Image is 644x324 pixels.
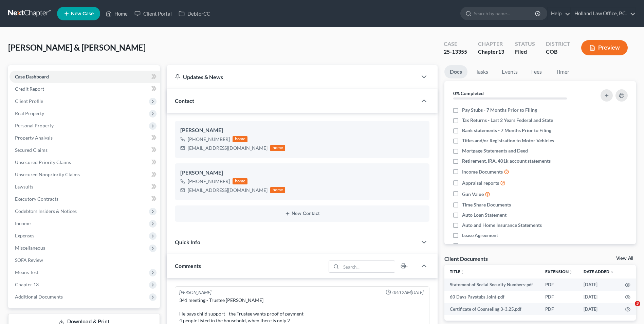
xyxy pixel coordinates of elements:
a: Date Added expand_more [584,269,614,274]
div: [PERSON_NAME] [180,169,424,177]
td: Statement of Social Security Numbers-pdf [444,278,540,291]
iframe: Intercom live chat [621,301,637,317]
td: [DATE] [578,278,620,291]
span: Expenses [15,233,34,238]
input: Search... [341,261,395,272]
span: Unsecured Priority Claims [15,159,71,165]
a: SOFA Review [10,254,160,266]
div: Updates & News [175,73,409,80]
a: Tasks [470,65,494,78]
span: Auto and Home Insurance Statements [462,222,542,229]
a: Case Dashboard [10,71,160,83]
div: COB [546,48,570,56]
a: Timer [550,65,575,78]
a: Docs [444,65,467,78]
a: Lawsuits [10,181,160,193]
span: 13 [498,48,504,55]
span: Quick Info [175,239,200,245]
span: Real Property [15,110,44,116]
a: DebtorCC [175,7,214,20]
div: home [270,145,285,151]
span: Lease Agreement [462,232,498,239]
span: Auto Loan Statement [462,212,507,218]
button: Preview [581,40,628,55]
span: Secured Claims [15,147,48,153]
span: New Case [71,11,94,16]
a: Unsecured Nonpriority Claims [10,168,160,181]
div: Case [444,40,467,48]
span: Comments [175,263,201,269]
span: Income Documents [462,168,503,175]
td: PDF [540,278,578,291]
span: Personal Property [15,123,54,128]
div: Status [515,40,535,48]
span: HOA Statement [462,242,496,249]
td: PDF [540,303,578,315]
span: Tax Returns - Last 2 Years Federal and State [462,117,553,124]
span: Codebtors Insiders & Notices [15,208,77,214]
span: Titles and/or Registration to Motor Vehicles [462,137,554,144]
td: [DATE] [578,303,620,315]
div: [PHONE_NUMBER] [188,178,230,185]
a: Events [496,65,523,78]
span: Property Analysis [15,135,53,141]
span: Client Profile [15,98,43,104]
span: Case Dashboard [15,74,49,79]
span: Credit Report [15,86,44,92]
a: Help [548,7,570,20]
a: Secured Claims [10,144,160,156]
a: Property Analysis [10,132,160,144]
input: Search by name... [474,7,536,20]
span: Additional Documents [15,294,63,300]
td: PDF [540,291,578,303]
span: Time Share Documents [462,201,511,208]
div: [PERSON_NAME] [179,289,211,296]
div: [EMAIL_ADDRESS][DOMAIN_NAME] [188,187,268,194]
span: 3 [635,301,640,306]
div: 25-13355 [444,48,467,56]
a: Executory Contracts [10,193,160,205]
span: Income [15,220,31,226]
div: [PHONE_NUMBER] [188,136,230,143]
strong: 0% Completed [453,90,484,96]
a: Holland Law Office, P.C. [571,7,636,20]
td: 60 Days Paystubs Joint-pdf [444,291,540,303]
span: Lawsuits [15,184,33,190]
span: Pay Stubs - 7 Months Prior to Filing [462,107,537,113]
span: [PERSON_NAME] & [PERSON_NAME] [8,42,146,52]
td: Certificate of Counseling 3-3.25.pdf [444,303,540,315]
a: Titleunfold_more [450,269,464,274]
div: District [546,40,570,48]
a: Extensionunfold_more [545,269,573,274]
span: Gun Value [462,191,484,198]
a: View All [616,256,633,261]
span: Contact [175,97,194,104]
div: home [270,187,285,193]
div: Chapter [478,48,504,56]
div: [EMAIL_ADDRESS][DOMAIN_NAME] [188,145,268,151]
td: [DATE] [578,291,620,303]
div: home [233,178,247,184]
span: Retirement, IRA, 401k account statements [462,158,551,164]
a: Unsecured Priority Claims [10,156,160,168]
i: expand_more [610,270,614,274]
a: Credit Report [10,83,160,95]
span: Bank statements - 7 Months Prior to Filing [462,127,551,134]
span: Mortgage Statements and Deed [462,147,528,154]
div: Client Documents [444,255,488,262]
span: Means Test [15,269,38,275]
span: Executory Contracts [15,196,58,202]
div: [PERSON_NAME] [180,126,424,134]
span: Chapter 13 [15,282,39,287]
div: Chapter [478,40,504,48]
button: New Contact [180,211,424,216]
a: Client Portal [131,7,175,20]
span: Miscellaneous [15,245,45,251]
div: home [233,136,247,142]
i: unfold_more [569,270,573,274]
span: SOFA Review [15,257,43,263]
span: Appraisal reports [462,180,499,186]
a: Home [102,7,131,20]
span: 08:12AM[DATE] [392,289,424,296]
div: Filed [515,48,535,56]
